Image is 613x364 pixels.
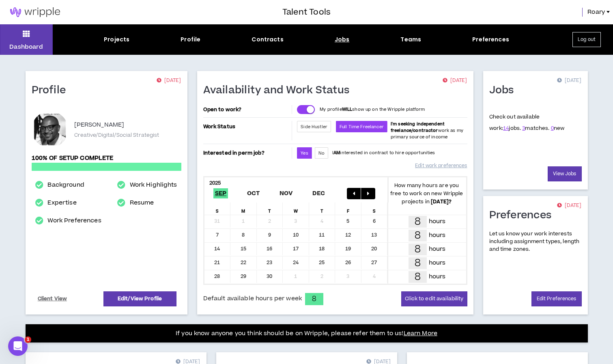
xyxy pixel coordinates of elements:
[489,84,520,97] h1: Jobs
[320,106,425,113] p: My profile show up on the Wripple platform
[557,202,581,210] p: [DATE]
[9,43,43,51] p: Dashboard
[203,106,290,113] p: Open to work?
[503,125,521,132] span: jobs.
[551,125,565,132] span: new
[245,188,262,198] span: Oct
[230,202,257,215] div: M
[130,180,177,190] a: Work Highlights
[503,125,509,132] a: 14
[130,198,154,208] a: Resume
[301,150,308,156] span: Yes
[335,202,361,215] div: F
[333,150,340,156] strong: AM
[301,124,327,130] span: Side Hustler
[431,198,452,205] b: [DATE] ?
[429,272,446,281] p: hours
[8,336,28,356] iframe: Intercom live chat
[157,77,181,85] p: [DATE]
[429,258,446,267] p: hours
[429,245,446,254] p: hours
[572,32,601,47] button: Log out
[401,291,467,306] button: Click to edit availability
[531,291,582,306] a: Edit Preferences
[332,150,435,156] p: I interested in contract to hire opportunities
[557,77,581,85] p: [DATE]
[361,202,388,215] div: S
[548,166,582,181] a: View Jobs
[257,202,283,215] div: T
[37,292,69,306] a: Client View
[404,329,437,338] a: Learn More
[213,188,228,198] span: Sep
[429,231,446,240] p: hours
[47,216,101,226] a: Work Preferences
[342,106,353,112] strong: WILL
[391,121,445,134] b: I'm seeking independent freelance/contractor
[203,147,290,159] p: Interested in perm job?
[32,154,181,163] p: 100% of setup complete
[181,35,200,44] div: Profile
[74,131,159,139] p: Creative/Digital/Social Strategist
[74,120,125,130] p: [PERSON_NAME]
[522,125,525,132] a: 3
[203,294,302,303] span: Default available hours per week
[283,202,309,215] div: W
[203,121,290,132] p: Work Status
[400,35,421,44] div: Teams
[103,291,176,306] a: Edit/View Profile
[472,35,509,44] div: Preferences
[209,179,221,187] b: 2025
[443,77,467,85] p: [DATE]
[47,198,76,208] a: Expertise
[522,125,549,132] span: matches.
[25,336,31,343] span: 1
[32,84,72,97] h1: Profile
[415,159,467,173] a: Edit work preferences
[387,181,466,206] p: How many hours are you free to work on new Wripple projects in
[309,202,336,215] div: T
[32,111,68,148] div: Roary W.
[252,35,283,44] div: Contracts
[391,121,463,140] span: work as my primary source of income
[278,188,295,198] span: Nov
[489,230,582,254] p: Let us know your work interests including assignment types, length and time zones.
[489,113,565,132] p: Check out available work:
[489,209,558,222] h1: Preferences
[311,188,327,198] span: Dec
[203,84,356,97] h1: Availability and Work Status
[176,329,437,338] p: If you know anyone you think should be on Wripple, please refer them to us!
[47,180,84,190] a: Background
[104,35,129,44] div: Projects
[551,125,554,132] a: 0
[282,6,331,18] h3: Talent Tools
[204,202,231,215] div: S
[335,35,350,44] div: Jobs
[429,217,446,226] p: hours
[318,150,325,156] span: No
[587,8,605,17] span: Roary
